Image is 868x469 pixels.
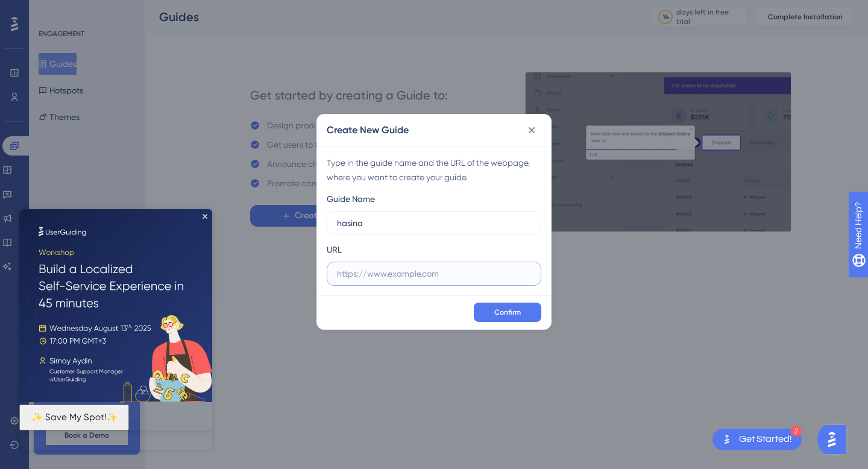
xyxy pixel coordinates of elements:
[720,432,734,447] img: launcher-image-alternative-text
[817,421,854,458] iframe: UserGuiding AI Assistant Launcher
[712,429,802,450] div: Open Get Started! checklist, remaining modules: 2
[327,156,541,184] div: Type in the guide name and the URL of the webpage, where you want to create your guide.
[337,267,531,280] input: https://www.example.com
[327,192,375,206] div: Guide Name
[327,123,409,137] h2: Create New Guide
[19,209,212,450] iframe: To enrich screen reader interactions, please activate Accessibility in Grammarly extension settings
[739,433,792,446] div: Get Started!
[791,426,802,436] div: 2
[327,242,342,257] div: URL
[337,216,531,230] input: How to Create
[494,307,521,317] span: Confirm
